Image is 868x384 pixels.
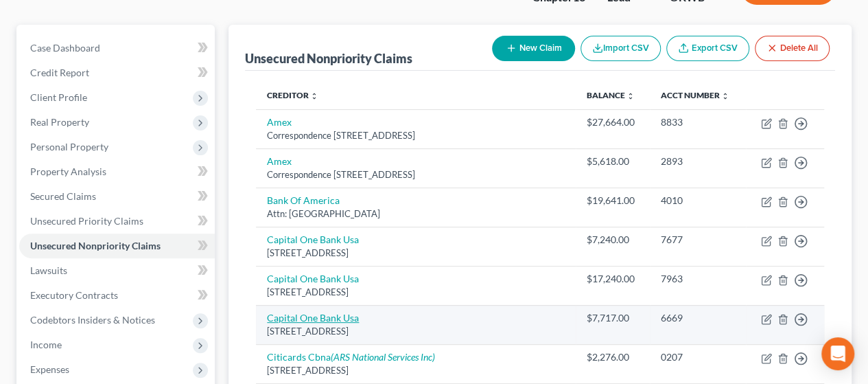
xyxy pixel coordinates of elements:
[267,273,359,284] a: Capital One Bank Usa
[19,283,215,308] a: Executory Contracts
[492,36,575,61] button: New Claim
[587,155,639,168] div: $5,618.00
[587,311,639,325] div: $7,717.00
[267,247,564,260] div: [STREET_ADDRESS]
[19,184,215,209] a: Secured Claims
[30,215,143,227] span: Unsecured Priority Claims
[30,116,89,128] span: Real Property
[19,60,215,85] a: Credit Report
[661,115,735,129] div: 8833
[30,363,69,375] span: Expenses
[19,234,215,258] a: Unsecured Nonpriority Claims
[661,90,729,100] a: Acct Number unfold_more
[310,92,318,100] i: unfold_more
[267,351,435,363] a: Citicards Cbna(ARS National Services Inc)
[661,194,735,207] div: 4010
[267,234,359,245] a: Capital One Bank Usa
[587,350,639,364] div: $2,276.00
[30,314,155,326] span: Codebtors Insiders & Notices
[30,190,96,202] span: Secured Claims
[267,312,359,324] a: Capital One Bank Usa
[755,36,830,61] button: Delete All
[661,272,735,286] div: 7963
[331,351,435,363] i: (ARS National Services Inc)
[267,286,564,299] div: [STREET_ADDRESS]
[245,50,412,67] div: Unsecured Nonpriority Claims
[267,168,564,181] div: Correspondence [STREET_ADDRESS]
[19,36,215,60] a: Case Dashboard
[30,42,100,54] span: Case Dashboard
[626,92,635,100] i: unfold_more
[721,92,729,100] i: unfold_more
[19,159,215,184] a: Property Analysis
[661,155,735,168] div: 2893
[267,155,292,167] a: Amex
[587,194,639,207] div: $19,641.00
[267,207,564,221] div: Attn: [GEOGRAPHIC_DATA]
[19,209,215,234] a: Unsecured Priority Claims
[30,339,62,350] span: Income
[661,350,735,364] div: 0207
[587,233,639,247] div: $7,240.00
[30,289,118,301] span: Executory Contracts
[587,90,635,100] a: Balance unfold_more
[821,337,854,370] div: Open Intercom Messenger
[580,36,661,61] button: Import CSV
[587,115,639,129] div: $27,664.00
[30,166,106,177] span: Property Analysis
[30,264,67,276] span: Lawsuits
[666,36,749,61] a: Export CSV
[267,90,318,100] a: Creditor unfold_more
[661,233,735,247] div: 7677
[267,129,564,142] div: Correspondence [STREET_ADDRESS]
[267,116,292,128] a: Amex
[587,272,639,286] div: $17,240.00
[30,240,161,251] span: Unsecured Nonpriority Claims
[30,91,87,103] span: Client Profile
[267,194,340,206] a: Bank Of America
[19,258,215,283] a: Lawsuits
[30,141,108,153] span: Personal Property
[30,67,89,78] span: Credit Report
[661,311,735,325] div: 6669
[267,325,564,338] div: [STREET_ADDRESS]
[267,364,564,377] div: [STREET_ADDRESS]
